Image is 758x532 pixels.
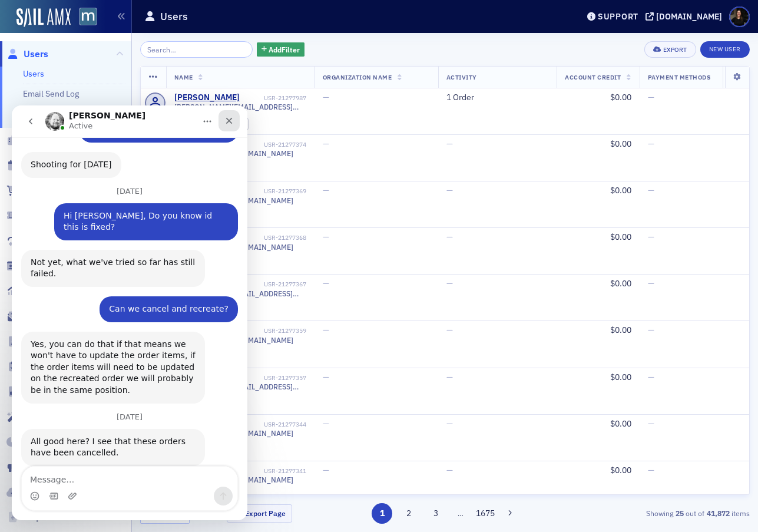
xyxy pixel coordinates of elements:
button: Emoji picker [18,386,28,395]
div: Lauren says… [9,191,226,226]
span: $0.00 [610,185,631,196]
img: SailAMX [16,8,71,27]
span: Profile [729,6,750,27]
span: $0.00 [610,278,631,289]
a: Events & Products [6,159,102,172]
span: — [323,278,329,289]
div: Can we cancel and recreate? [88,191,226,217]
div: USR-21277368 [241,234,306,242]
span: Activity [446,73,477,81]
div: USR-21277357 [241,374,306,382]
a: Finance [6,435,57,448]
span: — [323,232,329,242]
div: All good here? I see that these orders have been cancelled. [19,331,184,353]
a: Connect [6,461,59,474]
span: — [446,232,453,242]
a: Exports [6,486,57,499]
a: [PERSON_NAME] [174,92,240,103]
a: Automations [6,411,79,424]
a: Users [23,68,44,79]
a: E-Learning [6,385,69,398]
div: USR-21277344 [241,421,306,428]
a: Memberships [6,260,81,273]
span: … [452,508,469,518]
div: USR-21277987 [241,94,306,102]
span: — [446,418,453,429]
div: USR-21277359 [241,327,306,335]
span: Add Filter [269,44,300,55]
div: USR-21277374 [241,141,306,148]
strong: 25 [673,508,686,518]
button: Upload attachment [56,386,65,395]
a: Email Marketing [6,310,94,323]
div: Can we cancel and recreate? [97,198,217,210]
div: USR-21277341 [241,467,306,475]
span: — [648,232,654,242]
span: Payment Methods [648,73,711,81]
span: — [648,372,654,382]
div: [DATE] [9,308,226,323]
span: — [323,418,329,429]
a: Email Send Log [23,88,79,99]
a: Content [6,335,58,348]
span: — [648,418,654,429]
span: $0.00 [610,465,631,475]
div: Yes, you can do that if that means we won't have to update the order items, if the order items wi... [19,233,184,291]
div: USR-21277369 [241,187,306,195]
a: User Custom CPE [23,104,87,115]
img: SailAMX [79,8,97,26]
span: Organization Name [323,73,392,81]
a: Registrations [6,209,81,222]
span: [PERSON_NAME][EMAIL_ADDRESS][DOMAIN_NAME] [174,103,306,111]
a: New User [700,41,750,58]
span: — [648,185,654,196]
span: — [446,138,453,149]
a: Reports [6,285,57,298]
span: — [648,92,654,103]
iframe: To enrich screen reader interactions, please activate Accessibility in Grammarly extension settings [12,105,247,520]
button: Gif picker [37,386,47,395]
div: Export [663,47,687,53]
a: Organizations [6,134,83,147]
span: — [323,325,329,335]
input: Search… [140,41,253,58]
span: $0.00 [610,372,631,382]
span: — [446,372,453,382]
a: Imports [6,511,58,524]
span: — [446,325,453,335]
span: — [648,465,654,475]
span: Name [174,73,193,81]
span: Account Credit [565,73,621,81]
button: AddFilter [257,42,305,57]
button: 3 [425,503,446,524]
span: — [323,92,329,103]
button: 1 [372,503,392,524]
div: USR-21277367 [241,280,306,288]
span: Users [24,48,48,61]
h1: Users [160,9,188,24]
a: 1 Order [446,92,474,103]
a: Tasks [6,360,48,373]
span: — [323,138,329,149]
span: — [648,325,654,335]
button: 1675 [475,503,495,524]
strong: 41,872 [704,508,731,518]
button: 2 [399,503,419,524]
button: [DOMAIN_NAME] [646,12,726,21]
a: View Homepage [71,8,97,28]
span: — [323,185,329,196]
div: Not yet, what we've tried so far has still failed. [19,151,184,174]
a: Orders [6,184,52,197]
div: Showing out of items [555,508,750,518]
span: — [323,372,329,382]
